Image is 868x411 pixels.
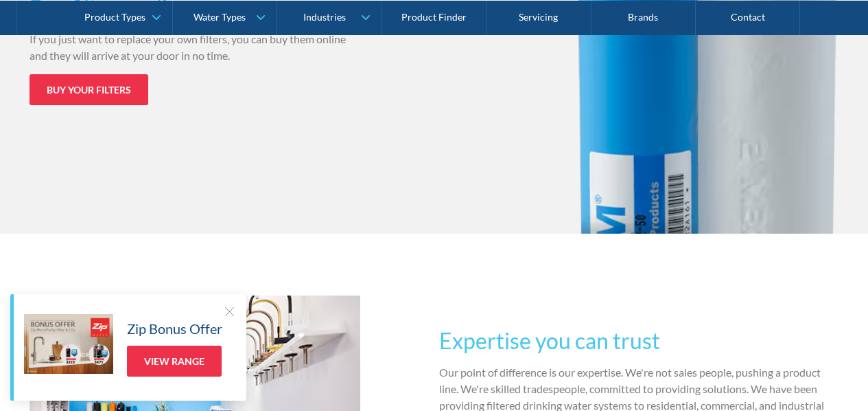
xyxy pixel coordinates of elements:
a: View Range [127,346,222,377]
h5: Zip Bonus Offer [127,318,222,339]
a: Buy your filters [30,74,148,105]
img: Zip Bonus Offer [24,314,113,374]
div: Water Types [193,11,246,23]
p: If you just want to replace your own filters, you can buy them online and they will arrive at you... [30,31,360,64]
h3: Expertise you can trust [439,324,838,357]
button: Select to open the chat widget [5,15,89,48]
div: Product Types [84,11,145,23]
span: Text us [40,21,79,39]
div: Industries [303,11,346,23]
